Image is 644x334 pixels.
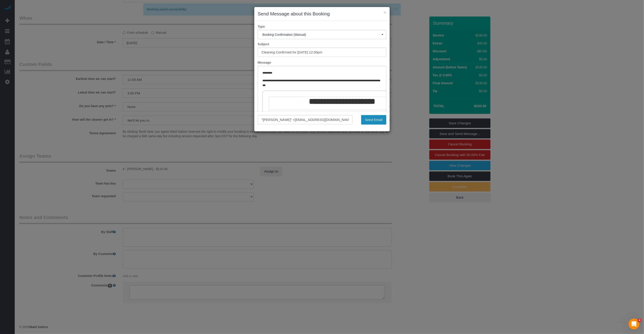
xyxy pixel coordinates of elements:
span: Booking Confirmation (Manual) [262,33,382,36]
button: Booking Confirmation (Manual) [258,30,386,39]
label: Type [254,24,390,29]
button: × [384,10,386,15]
label: Message [254,60,390,65]
input: Subject [258,48,386,57]
label: Subject [254,42,390,46]
span: 4 [638,319,642,322]
h3: Send Message about this Booking [258,10,386,17]
iframe: Intercom live chat [629,319,639,329]
button: Send Email [361,115,386,125]
iframe: Rich Text Editor, editor1 [258,66,386,137]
